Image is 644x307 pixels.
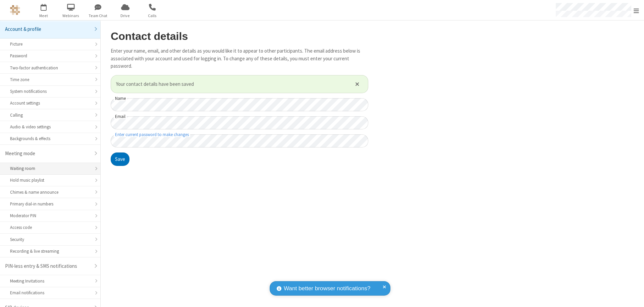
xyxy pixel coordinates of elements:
div: Two-factor authentication [10,65,90,71]
span: Calls [140,13,165,19]
input: Enter current password to make changes [111,134,368,147]
div: Backgrounds & effects [10,135,90,142]
div: Security [10,236,90,243]
div: Email notifications [10,290,90,296]
div: Time zone [10,76,90,83]
div: Account & profile [5,25,90,33]
div: Meeting mode [5,150,90,158]
div: Password [10,53,90,59]
div: Meeting Invitations [10,278,90,284]
div: Picture [10,41,90,47]
div: Audio & video settings [10,124,90,130]
img: QA Selenium DO NOT DELETE OR CHANGE [10,5,20,15]
div: System notifications [10,88,90,95]
div: Waiting room [10,165,90,172]
span: Team Chat [86,13,111,19]
span: Want better browser notifications? [284,284,370,293]
span: Drive [113,13,138,19]
div: Recording & live streaming [10,248,90,254]
div: Calling [10,112,90,118]
div: Moderator PIN [10,212,90,219]
span: Webinars [58,13,84,19]
input: Name [111,98,368,111]
input: Email [111,116,368,129]
button: Close alert [352,79,363,89]
span: Your contact details have been saved [116,80,347,88]
div: Account settings [10,100,90,106]
h2: Contact details [111,30,368,42]
div: Chimes & name announce [10,189,90,195]
div: Hold music playlist [10,177,90,183]
div: Access code [10,224,90,231]
div: Primary dial-in numbers [10,201,90,207]
div: PIN-less entry & SMS notifications [5,262,90,270]
button: Save [111,152,129,166]
span: Meet [31,13,56,19]
iframe: Chat [627,290,639,302]
p: Enter your name, email, and other details as you would like it to appear to other participants. T... [111,47,368,70]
